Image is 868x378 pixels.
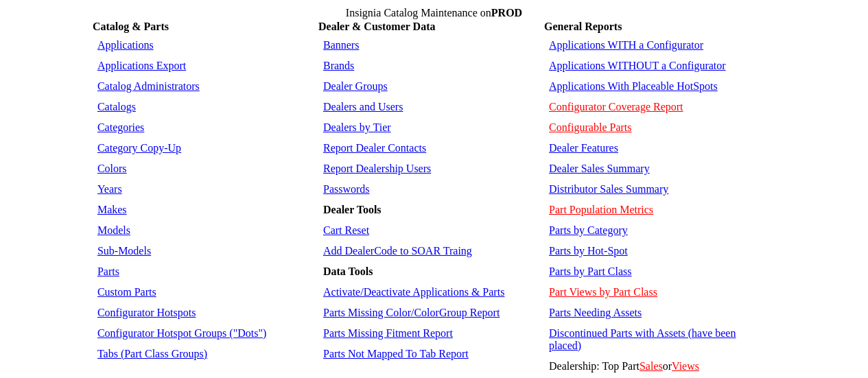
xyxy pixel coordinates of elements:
a: Configurable Parts [549,121,631,133]
a: Parts Missing Color/ColorGroup Report [323,307,500,318]
b: General Reports [544,21,622,32]
a: Applications WITHOUT a Configurator [549,60,726,71]
a: Brands [323,60,354,71]
a: Applications WITH a Configurator [549,39,703,51]
a: Parts [97,265,119,277]
a: Catalog Administrators [97,80,200,92]
a: Dealer Groups [323,80,388,92]
a: Sub-Models [97,245,151,257]
b: Data Tools [323,265,373,277]
a: Distributor Sales Summary [549,183,668,195]
a: Applications Export [97,60,186,71]
a: Parts Needing Assets [549,307,642,318]
td: Insignia Catalog Maintenance on [93,7,775,19]
a: Report Dealer Contacts [323,142,426,154]
a: Banners [323,39,359,51]
a: Activate/Deactivate Applications & Parts [323,286,504,298]
a: Configurator Coverage Report [549,101,683,113]
b: Catalog & Parts [93,21,169,32]
span: PROD [491,7,522,19]
a: Models [97,224,130,236]
a: Discontinued Parts with Assets (have been placed) [549,327,736,351]
a: Passwords [323,183,370,195]
b: Dealer Tools [323,204,382,215]
a: Years [97,183,122,195]
a: Parts by Hot-Spot [549,245,628,257]
a: Catalogs [97,101,136,113]
a: Parts by Part Class [549,265,631,277]
a: Part Views by Part Class [549,286,657,298]
a: Applications With Placeable HotSpots [549,80,718,92]
a: Add DealerCode to SOAR Traing [323,245,472,257]
a: Dealers and Users [323,101,403,113]
b: Dealer & Customer Data [318,21,435,32]
a: Categories [97,121,144,133]
a: Applications [97,39,154,51]
a: Sales [640,360,663,372]
a: Custom Parts [97,286,156,298]
a: Category Copy-Up [97,142,181,154]
a: Dealer Sales Summary [549,163,650,174]
a: Parts Not Mapped To Tab Report [323,348,469,359]
a: Part Population Metrics [549,204,653,215]
a: Tabs (Part Class Groups) [97,348,207,359]
a: Dealer Features [549,142,618,154]
a: Report Dealership Users [323,163,431,174]
a: Cart Reset [323,224,369,236]
td: Dealership: Top Part or [546,357,774,376]
a: Dealers by Tier [323,121,391,133]
a: Colors [97,163,127,174]
a: Views [672,360,699,372]
a: Makes [97,204,127,215]
a: Configurator Hotspots [97,307,196,318]
a: Parts Missing Fitment Report [323,327,453,339]
a: Configurator Hotspot Groups ("Dots") [97,327,266,339]
a: Parts by Category [549,224,628,236]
